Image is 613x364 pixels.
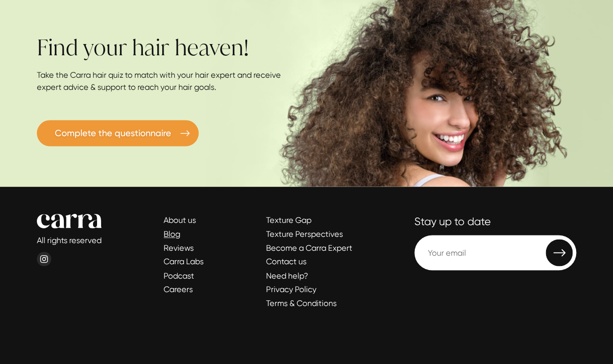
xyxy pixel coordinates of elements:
p: Take the Carra hair quiz to match with your hair expert and receive expert advice & support to re... [37,69,289,93]
a: Reviews [164,243,194,253]
input: Stay up to date [414,235,576,270]
a: Become a Carra Expert [266,243,352,253]
a: Complete the questionnaire [37,120,199,146]
a: Terms & Conditions [266,298,337,307]
a: Podcast [164,271,194,280]
a: Careers [164,284,193,293]
button: Send [543,239,575,268]
a: Blog [164,229,180,239]
a: Privacy Policy [266,284,316,293]
a: Carra Labs [164,257,204,266]
h2: Find your hair heaven! [37,35,576,61]
a: Texture Perspectives [266,229,343,239]
p: Stay up to date [414,213,576,230]
a: Texture Gap [266,215,311,225]
div: All rights reserved [37,213,102,270]
a: Contact us [266,257,306,266]
a: Need help? [266,271,308,280]
a: About us [164,215,196,225]
a: Instagram [37,258,51,268]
